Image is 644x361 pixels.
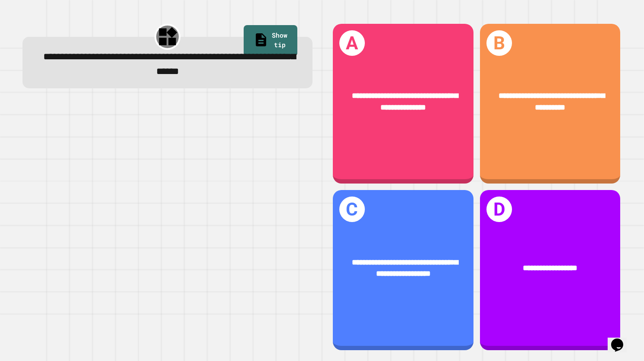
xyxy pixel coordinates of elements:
[339,197,365,222] h1: C
[486,30,512,56] h1: B
[608,326,635,352] iframe: chat widget
[486,197,512,222] h1: D
[244,25,297,56] a: Show tip
[339,30,365,56] h1: A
